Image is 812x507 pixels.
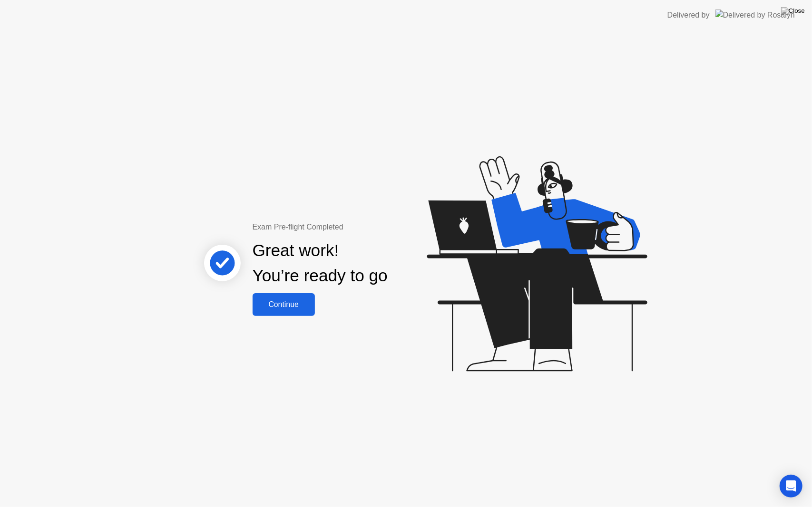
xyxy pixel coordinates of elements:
[255,300,312,309] div: Continue
[253,221,449,233] div: Exam Pre-flight Completed
[667,10,710,21] div: Delivered by
[781,7,805,15] img: Close
[253,238,388,288] div: Great work! You’re ready to go
[715,10,795,20] img: Delivered by Rosalyn
[253,293,315,316] button: Continue
[780,475,802,497] div: Open Intercom Messenger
